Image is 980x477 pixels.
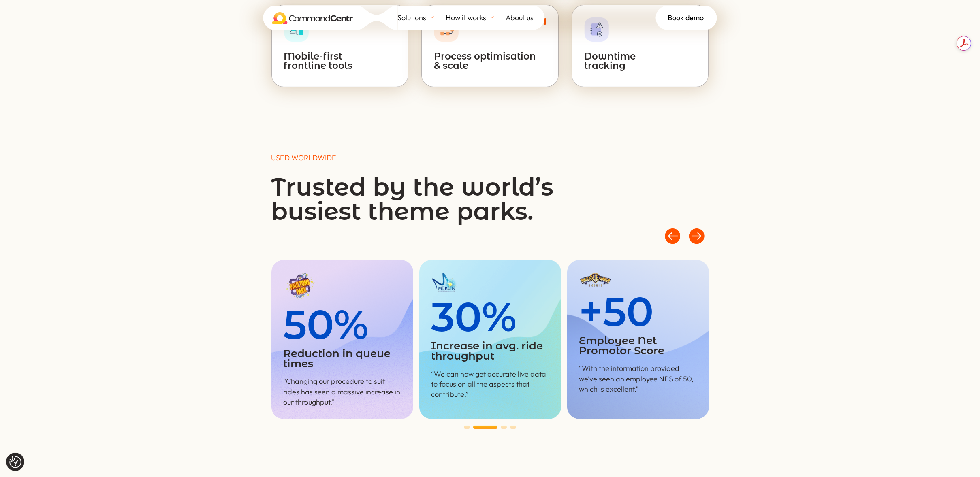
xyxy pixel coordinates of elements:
[431,369,547,399] span: “We can now get accurate live data to focus on all the aspects that contribute.”
[9,456,21,468] button: Consent Preferences
[656,6,717,30] a: Book demo
[579,272,612,287] img: Parque Warner
[506,6,545,30] a: About us
[271,172,554,226] span: Trusted by the world’s busiest theme parks.
[579,291,697,336] h4: +50
[9,456,21,468] img: Revisit consent button
[284,272,328,300] img: Paultons Park
[431,272,464,292] img: Merlin Entertainments
[284,304,401,349] h4: 50%
[579,364,694,393] span: “With the information provided we’ve seen an employee NPS of 50, which is excellent.”
[446,12,487,24] span: How it works
[431,296,549,341] h4: 30%
[446,6,506,30] a: How it works
[431,341,549,361] div: Increase in avg. ride throughput
[284,349,401,369] div: Reduction in queue times
[398,6,446,30] a: Solutions
[398,12,427,24] span: Solutions
[271,153,709,163] p: USED WORLDWIDE
[668,12,704,24] span: Book demo
[284,377,401,406] span: “Changing our procedure to suit rides has seen a massive increase in our throughput.”
[506,12,534,24] span: About us
[579,336,697,356] div: Employee Net Promotor Score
